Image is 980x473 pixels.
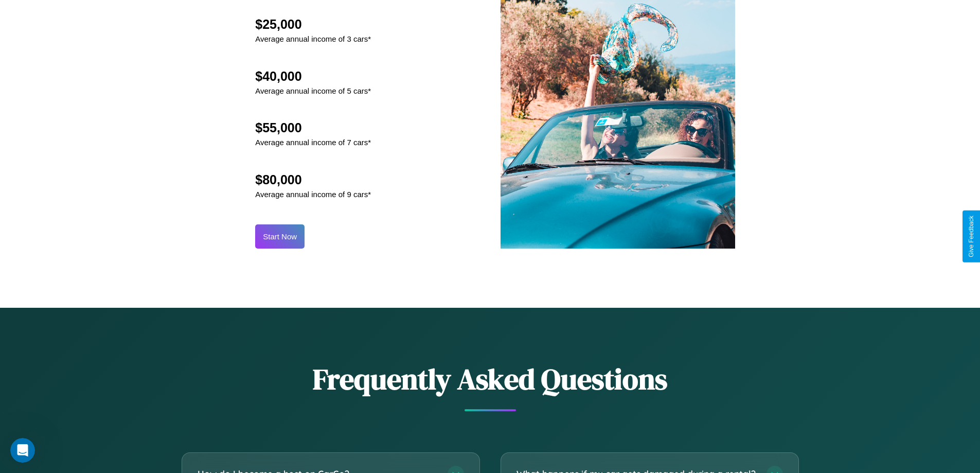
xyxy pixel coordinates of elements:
[255,32,371,46] p: Average annual income of 3 cars*
[255,84,371,98] p: Average annual income of 5 cars*
[182,359,799,399] h2: Frequently Asked Questions
[255,17,371,32] h2: $25,000
[255,69,371,84] h2: $40,000
[10,438,35,463] iframe: Intercom live chat
[255,187,371,201] p: Average annual income of 9 cars*
[255,120,371,135] h2: $55,000
[255,135,371,149] p: Average annual income of 7 cars*
[255,172,371,187] h2: $80,000
[255,224,305,249] button: Start Now
[968,216,975,257] div: Give Feedback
